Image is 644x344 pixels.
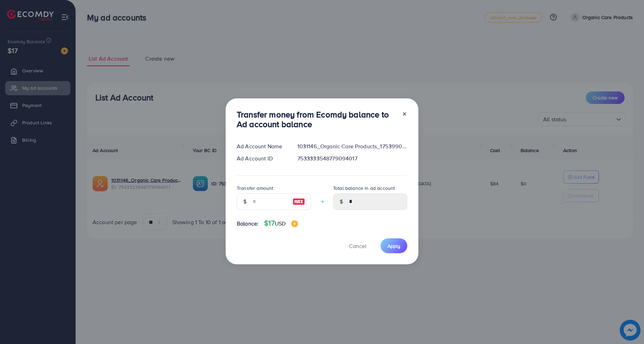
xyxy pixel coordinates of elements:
label: Total balance in ad account [333,185,395,192]
div: Ad Account Name [231,142,292,150]
h3: Transfer money from Ecomdy balance to Ad account balance [237,109,396,130]
h4: $17 [264,219,298,228]
span: Balance: [237,220,259,228]
span: Cancel [349,242,366,250]
span: Apply [388,242,400,249]
button: Cancel [340,238,375,253]
img: image [293,197,305,206]
button: Apply [381,238,407,253]
label: Transfer amount [237,185,273,192]
span: USD [275,220,286,227]
div: Ad Account ID [231,155,292,162]
div: 1031146_Organic Care Products_1753990938207 [292,142,413,150]
div: 7533333548779094017 [292,155,413,162]
img: image [291,220,298,227]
